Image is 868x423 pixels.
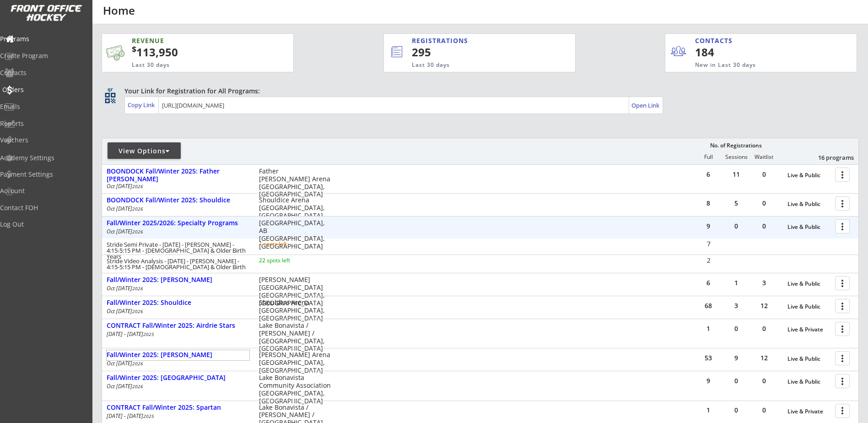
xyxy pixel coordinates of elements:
[259,168,331,198] div: Father [PERSON_NAME] Arena [GEOGRAPHIC_DATA], [GEOGRAPHIC_DATA]
[107,299,249,307] div: Fall/Winter 2025: Shouldice
[132,360,143,367] em: 2026
[107,184,247,189] div: Oct [DATE]
[787,356,830,362] div: Live & Public
[695,407,722,413] div: 1
[695,171,722,178] div: 6
[259,351,331,374] div: [PERSON_NAME] Arena [GEOGRAPHIC_DATA], [GEOGRAPHIC_DATA]
[835,196,850,211] button: more_vert
[787,326,830,333] div: Live & Private
[107,229,247,234] div: Oct [DATE]
[259,196,331,219] div: Shouldice Arena [GEOGRAPHIC_DATA], [GEOGRAPHIC_DATA]
[750,200,778,206] div: 0
[722,303,750,309] div: 3
[259,276,331,307] div: [PERSON_NAME][GEOGRAPHIC_DATA] [GEOGRAPHIC_DATA], [GEOGRAPHIC_DATA]
[835,168,850,182] button: more_vert
[132,183,143,190] em: 2026
[835,219,850,233] button: more_vert
[107,219,249,227] div: Fall/Winter 2025/2026: Specialty Programs
[750,154,777,160] div: Waitlist
[722,200,750,206] div: 5
[707,142,764,149] div: No. of Registrations
[806,153,854,162] div: 16 programs
[750,223,778,229] div: 0
[750,378,778,384] div: 0
[143,413,154,419] em: 2025
[750,171,778,178] div: 0
[695,257,722,264] div: 2
[132,308,143,315] em: 2026
[107,331,247,337] div: [DATE] - [DATE]
[695,378,722,384] div: 9
[631,102,660,109] div: Open Link
[695,325,722,332] div: 1
[695,355,722,361] div: 53
[835,374,850,388] button: more_vert
[107,404,249,412] div: CONTRACT Fall/Winter 2025: Spartan
[107,322,249,330] div: CONTRACT Fall/Winter 2025: Airdrie Stars
[787,304,830,310] div: Live & Public
[722,280,750,286] div: 1
[2,87,85,93] div: Orders
[695,44,751,60] div: 184
[750,280,778,286] div: 3
[132,285,143,292] em: 2026
[631,99,660,112] a: Open Link
[259,299,331,322] div: Shouldice Arena [GEOGRAPHIC_DATA], [GEOGRAPHIC_DATA]
[132,206,143,212] em: 2026
[750,407,778,413] div: 0
[695,280,722,286] div: 6
[722,171,750,178] div: 11
[132,36,249,45] div: REVENUE
[750,355,778,361] div: 12
[412,44,545,60] div: 295
[695,154,722,160] div: Full
[107,276,249,284] div: Fall/Winter 2025: [PERSON_NAME]
[722,223,750,229] div: 0
[695,36,737,45] div: CONTACTS
[107,413,247,419] div: [DATE] - [DATE]
[722,378,750,384] div: 0
[132,383,143,390] em: 2026
[128,101,156,109] div: Copy Link
[835,276,850,290] button: more_vert
[412,61,538,69] div: Last 30 days
[259,219,331,250] div: [GEOGRAPHIC_DATA], AB [GEOGRAPHIC_DATA], [GEOGRAPHIC_DATA]
[107,374,249,382] div: Fall/Winter 2025: [GEOGRAPHIC_DATA]
[107,361,247,366] div: Oct [DATE]
[787,408,830,415] div: Live & Private
[259,322,331,352] div: Lake Bonavista / [PERSON_NAME] / [GEOGRAPHIC_DATA], [GEOGRAPHIC_DATA]
[103,91,117,105] button: qr_code
[787,379,830,385] div: Live & Public
[787,201,830,207] div: Live & Public
[750,303,778,309] div: 12
[108,146,181,156] div: View Options
[722,407,750,413] div: 0
[259,374,331,405] div: Lake Bonavista Community Association [GEOGRAPHIC_DATA], [GEOGRAPHIC_DATA]
[787,281,830,287] div: Live & Public
[132,61,249,69] div: Last 30 days
[835,299,850,313] button: more_vert
[132,44,264,60] div: 113,950
[259,241,318,247] div: 1 spots left
[695,61,814,69] div: New in Last 30 days
[107,242,247,260] div: Stride Semi Private - [DATE] - [PERSON_NAME] - 4:15-5:15 PM - [DEMOGRAPHIC_DATA] & Older Birth Years
[835,351,850,365] button: more_vert
[787,224,830,230] div: Live & Public
[695,303,722,309] div: 68
[124,87,830,96] div: Your Link for Registration for All Programs:
[259,258,318,263] div: 22 spots left
[835,322,850,336] button: more_vert
[107,309,247,314] div: Oct [DATE]
[107,196,249,204] div: BOONDOCK Fall/Winter 2025: Shouldice
[722,154,750,160] div: Sessions
[695,241,722,247] div: 7
[412,36,533,45] div: REGISTRATIONS
[104,87,115,92] div: qr
[132,43,136,54] sup: $
[787,172,830,179] div: Live & Public
[107,168,249,183] div: BOONDOCK Fall/Winter 2025: Father [PERSON_NAME]
[722,325,750,332] div: 0
[107,258,247,276] div: Stride Video Analysis - [DATE] - [PERSON_NAME] - 4:15-5:15 PM - [DEMOGRAPHIC_DATA] & Older Birth ...
[722,355,750,361] div: 9
[132,228,143,235] em: 2026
